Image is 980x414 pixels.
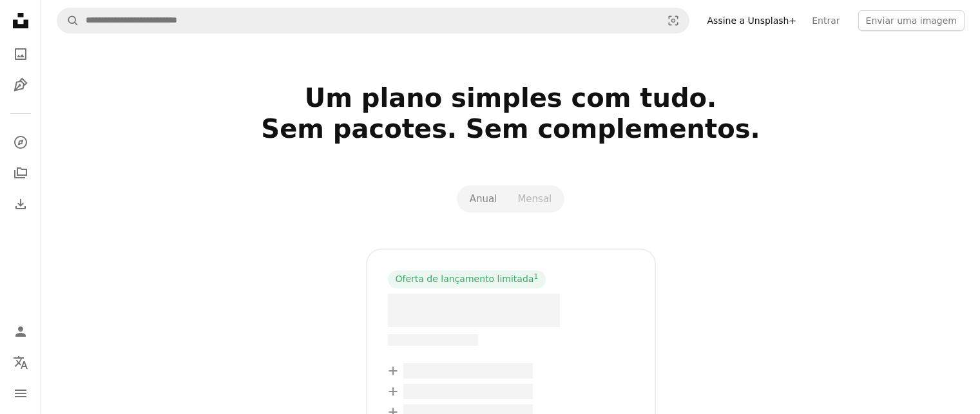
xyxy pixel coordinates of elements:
button: Menu [8,381,34,406]
form: Pesquise conteúdo visual em todo o site [57,8,689,33]
a: Entrar [804,10,847,31]
button: Pesquise na Unsplash [57,8,79,33]
button: Anual [459,188,508,210]
a: Assine a Unsplash+ [700,10,805,31]
a: 1 [531,273,541,286]
a: Coleções [8,160,34,186]
div: Oferta de lançamento limitada [388,270,546,288]
a: Entrar / Cadastrar-se [8,319,34,344]
span: – –––– –––– ––– ––– –––– –––– [403,363,533,379]
button: Enviar uma imagem [858,10,965,31]
a: Início — Unsplash [8,8,34,36]
a: Histórico de downloads [8,191,34,217]
span: – –––– –––– ––– ––– –––– –––– [403,384,533,399]
button: Mensal [507,188,562,210]
a: Ilustrações [8,72,34,98]
span: –– –––– –––– –––– –– [388,334,479,346]
button: Pesquisa visual [658,8,689,33]
h2: Um plano simples com tudo. Sem pacotes. Sem complementos. [96,82,926,175]
button: Idioma [8,350,34,375]
a: Explorar [8,129,34,155]
a: Fotos [8,41,34,67]
sup: 1 [533,272,538,280]
span: – –––– ––––. [388,294,561,327]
